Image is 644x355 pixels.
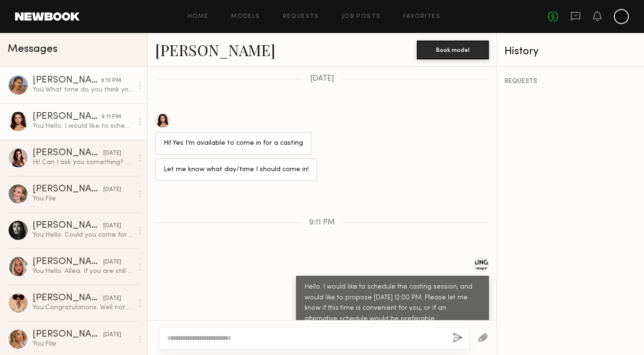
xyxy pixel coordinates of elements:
[417,45,489,53] a: Book model
[101,113,121,122] div: 9:11 PM
[33,231,133,239] div: You: Hello. Could you come for casting [DATE] afternoon around 2pm or [DATE] 11am? Please let me ...
[33,149,103,158] div: [PERSON_NAME]
[417,41,489,59] button: Book model
[164,138,303,149] div: Hi! Yes I’m available to come in for a casting
[283,14,319,20] a: Requests
[103,258,121,267] div: [DATE]
[33,303,133,312] div: You: Congratulations. Well noted about your rate.
[33,85,133,94] div: You: What time do you think you can come?
[33,267,133,276] div: You: Hello. Allea. If you are still modeling in [GEOGRAPHIC_DATA], please let me know. Thank you.
[101,76,121,85] div: 9:13 PM
[33,76,101,85] div: [PERSON_NAME]
[103,294,121,303] div: [DATE]
[33,158,133,167] div: Hi! Can I ask you something? Do I need comp cards with me?
[103,330,121,339] div: [DATE]
[310,75,334,83] span: [DATE]
[33,330,103,339] div: [PERSON_NAME]
[33,257,103,267] div: [PERSON_NAME]
[8,44,58,55] span: Messages
[504,46,636,57] div: History
[33,221,103,231] div: [PERSON_NAME]
[33,122,133,131] div: You: Hello. I would like to schedule the casting session, and would like to propose [DATE] 12:00 ...
[342,14,381,20] a: Job Posts
[103,222,121,231] div: [DATE]
[103,149,121,158] div: [DATE]
[33,112,101,122] div: [PERSON_NAME]
[164,165,309,175] div: Let me know what day/time I should come in!
[188,14,209,20] a: Home
[504,78,636,85] div: REQUESTS
[33,339,133,348] div: You: File
[309,219,335,227] span: 9:11 PM
[33,185,103,194] div: [PERSON_NAME]
[103,185,121,194] div: [DATE]
[33,294,103,303] div: [PERSON_NAME]
[403,14,440,20] a: Favorites
[155,40,275,60] a: [PERSON_NAME]
[33,194,133,203] div: You: File
[231,14,260,20] a: Models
